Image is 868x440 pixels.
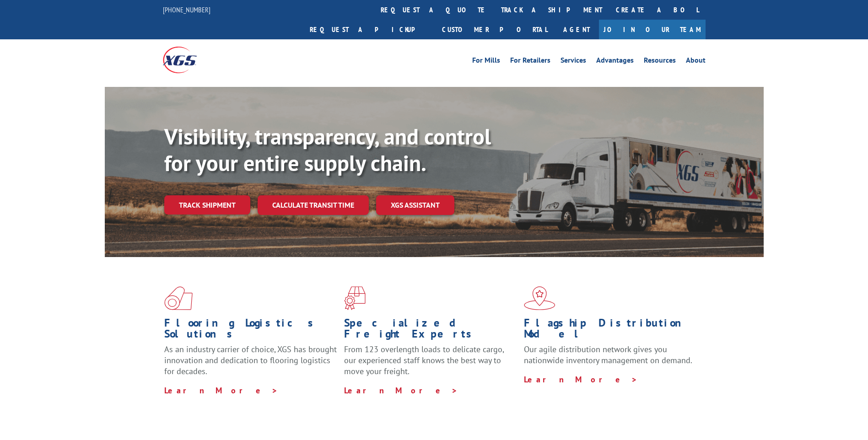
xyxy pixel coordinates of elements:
a: Track shipment [164,195,250,215]
a: Advantages [596,57,634,67]
span: As an industry carrier of choice, XGS has brought innovation and dedication to flooring logistics... [164,344,337,376]
h1: Flooring Logistics Solutions [164,317,337,344]
a: Learn More > [164,385,278,396]
h1: Specialized Freight Experts [344,317,517,344]
a: About [686,57,706,67]
a: [PHONE_NUMBER] [163,5,210,14]
a: Join Our Team [599,20,706,39]
h1: Flagship Distribution Model [524,317,697,344]
a: Customer Portal [435,20,554,39]
span: Our agile distribution network gives you nationwide inventory management on demand. [524,344,692,365]
a: Services [561,57,586,67]
a: Learn More > [524,374,638,385]
a: For Mills [472,57,500,67]
a: Resources [644,57,676,67]
a: Request a pickup [303,20,435,39]
b: Visibility, transparency, and control for your entire supply chain. [164,122,491,177]
a: Agent [554,20,599,39]
p: From 123 overlength loads to delicate cargo, our experienced staff knows the best way to move you... [344,344,517,385]
a: Learn More > [344,385,458,396]
img: xgs-icon-flagship-distribution-model-red [524,286,555,310]
img: xgs-icon-total-supply-chain-intelligence-red [164,286,193,310]
a: Calculate transit time [258,195,369,215]
a: For Retailers [510,57,550,67]
a: XGS ASSISTANT [376,195,454,215]
img: xgs-icon-focused-on-flooring-red [344,286,366,310]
